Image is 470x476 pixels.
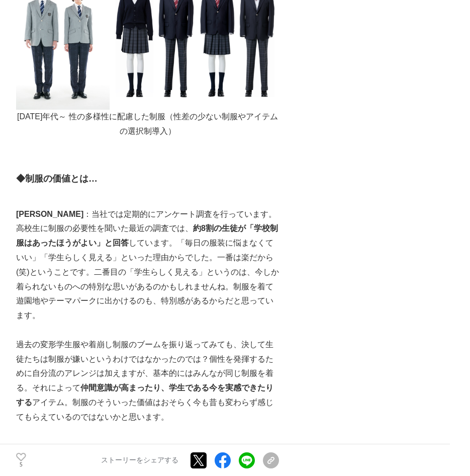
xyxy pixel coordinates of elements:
p: ：当社では定期的にアンケート調査を行っています。高校生に制服の必要性を聞いた最近の調査では、 しています。「毎日の服装に悩まなくていい」「学生らしく見える」といった理由からでした。一番は楽だから... [16,207,279,323]
strong: 約8割の生徒が「学校制服はあったほうがよい」と回答 [16,224,278,247]
p: 5 [16,462,26,467]
strong: 仲間意識が高まったり、学生である今を実感できたりする [16,383,273,407]
strong: [PERSON_NAME] [16,210,83,218]
p: 過去の変形学生服や着崩し制服のブームを振り返ってみても、決して生徒たちは制服が嫌いというわけではなかったのでは？個性を発揮するために自分流のアレンジは加えますが、基本的にはみんなが同じ制服を着る... [16,338,279,425]
p: [DATE]年代～ 性の多様性に配慮した制服（性差の少ない制服やアイテムの選択制導入） [16,110,279,139]
h3: ◆制服の価値とは… [16,172,279,186]
p: ストーリーをシェアする [101,456,178,465]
